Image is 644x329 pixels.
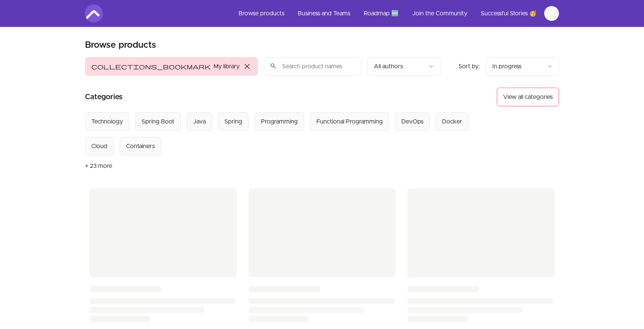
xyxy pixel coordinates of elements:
[292,4,356,22] a: Business and Teams
[85,57,258,76] button: Filter by My library
[85,4,103,22] img: Amigoscode logo
[497,88,559,106] button: View all categories
[85,39,156,51] h1: Browse products
[233,4,290,22] a: Browse products
[91,62,211,71] span: collections_bookmark
[142,117,174,126] div: Spring Boot
[358,4,405,22] a: Roadmap 🆕
[264,57,362,76] input: Search product names
[367,57,441,76] button: Filter by author
[243,62,252,71] span: close
[458,63,480,69] span: Sort by:
[406,4,473,22] a: Join the Community
[91,117,123,126] div: Technology
[270,61,277,71] span: search
[193,117,206,126] div: Java
[85,156,112,176] button: + 23 more
[442,117,462,126] div: Docker
[233,4,559,22] nav: Main
[475,4,543,22] a: Successful Stories 🥳
[486,57,559,76] button: Product sort options
[401,117,423,126] div: DevOps
[261,117,298,126] div: Programming
[224,117,242,126] div: Spring
[316,117,383,126] div: Functional Programming
[91,142,107,151] div: Cloud
[544,6,559,21] button: A
[126,142,155,151] div: Containers
[85,88,123,106] h2: Categories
